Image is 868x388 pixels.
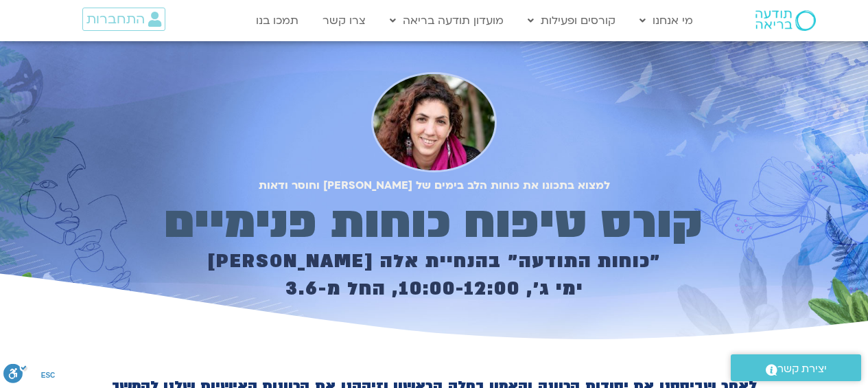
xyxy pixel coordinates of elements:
a: תמכו בנו [249,8,305,34]
a: צרו קשר [316,8,373,34]
h2: למצוא בתכונו את כוחות הלב בימים של [PERSON_NAME] וחוסר ודאות [114,179,754,192]
a: מי אנחנו [633,8,700,34]
span: יצירת קשר [777,360,827,378]
span: התחברות [86,12,145,27]
img: תודעה בריאה [755,10,816,31]
a: התחברות [82,8,165,31]
a: מועדון תודעה בריאה [383,8,511,34]
h1: ״כוחות התודעה״ בהנחיית אלה [PERSON_NAME] ימי ג׳, 10:00-12:00, החל מ-3.6 [114,248,754,303]
a: קורסים ופעילות [521,8,622,34]
h1: קורס טיפוח כוחות פנימיים [114,203,754,243]
a: יצירת קשר [731,354,861,381]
